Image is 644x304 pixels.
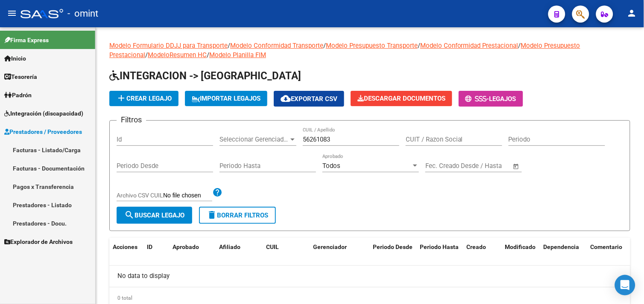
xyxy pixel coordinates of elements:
datatable-header-cell: Periodo Desde [369,238,416,266]
datatable-header-cell: ID [143,238,169,266]
span: IMPORTAR LEGAJOS [192,95,261,102]
datatable-header-cell: Afiliado [216,238,263,266]
a: ModeloResumen HC [148,51,207,59]
a: Modelo Conformidad Prestacional [420,42,518,49]
span: Gerenciador [313,243,347,250]
span: Descargar Documentos [357,95,445,102]
mat-icon: search [124,210,135,220]
span: Buscar Legajo [124,211,184,219]
button: Buscar Legajo [117,207,192,224]
button: Exportar CSV [274,91,344,107]
button: -Legajos [459,91,523,107]
mat-icon: cloud_download [281,93,291,104]
input: Fecha inicio [425,162,460,170]
datatable-header-cell: Gerenciador [310,238,369,266]
span: Seleccionar Gerenciador [220,136,289,143]
span: Padrón [4,90,32,100]
span: INTEGRACION -> [GEOGRAPHIC_DATA] [109,70,301,82]
span: Crear Legajo [116,95,172,102]
datatable-header-cell: Creado [463,238,502,266]
span: Firma Express [4,35,49,45]
span: ID [147,243,152,250]
span: Exportar CSV [281,95,337,103]
button: Borrar Filtros [199,207,276,224]
a: Modelo Presupuesto Transporte [326,42,418,49]
h3: Filtros [117,114,146,126]
span: Periodo Desde [373,243,413,250]
span: Creado [467,243,486,250]
input: Fecha fin [468,162,509,170]
span: Tesorería [4,72,37,81]
datatable-header-cell: Aprobado [169,238,203,266]
span: - omint [67,4,98,23]
button: Crear Legajo [109,91,179,106]
mat-icon: help [212,187,222,197]
div: No data to display [109,266,630,287]
span: Modificado [505,243,536,250]
span: Inicio [4,54,26,63]
span: Afiliado [219,243,240,250]
span: CUIL [266,243,279,250]
datatable-header-cell: Dependencia [540,238,587,266]
span: Todos [322,162,340,170]
span: Borrar Filtros [207,211,268,219]
mat-icon: delete [207,210,217,220]
mat-icon: menu [7,8,17,18]
datatable-header-cell: CUIL [263,238,310,266]
mat-icon: add [116,93,126,103]
span: Integración (discapacidad) [4,109,83,118]
input: Archivo CSV CUIL [163,192,212,200]
span: Acciones [113,243,138,250]
span: Periodo Hasta [420,243,459,250]
mat-icon: person [627,8,637,18]
span: Explorador de Archivos [4,237,73,246]
button: Descargar Documentos [351,91,452,106]
span: Archivo CSV CUIL [117,192,163,199]
button: Open calendar [512,162,521,171]
datatable-header-cell: Modificado [502,238,540,266]
datatable-header-cell: Acciones [109,238,143,266]
span: - [465,95,489,103]
datatable-header-cell: Comentario [587,238,638,266]
span: Comentario [591,243,623,250]
a: Modelo Planilla FIM [209,51,266,59]
span: Dependencia [544,243,580,250]
div: Open Intercom Messenger [615,275,635,295]
datatable-header-cell: Periodo Hasta [416,238,463,266]
a: Modelo Conformidad Transporte [230,42,323,49]
span: Legajos [489,95,516,103]
span: Aprobado [173,243,199,250]
button: IMPORTAR LEGAJOS [185,91,267,106]
a: Modelo Formulario DDJJ para Transporte [109,42,228,49]
span: Prestadores / Proveedores [4,127,82,136]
